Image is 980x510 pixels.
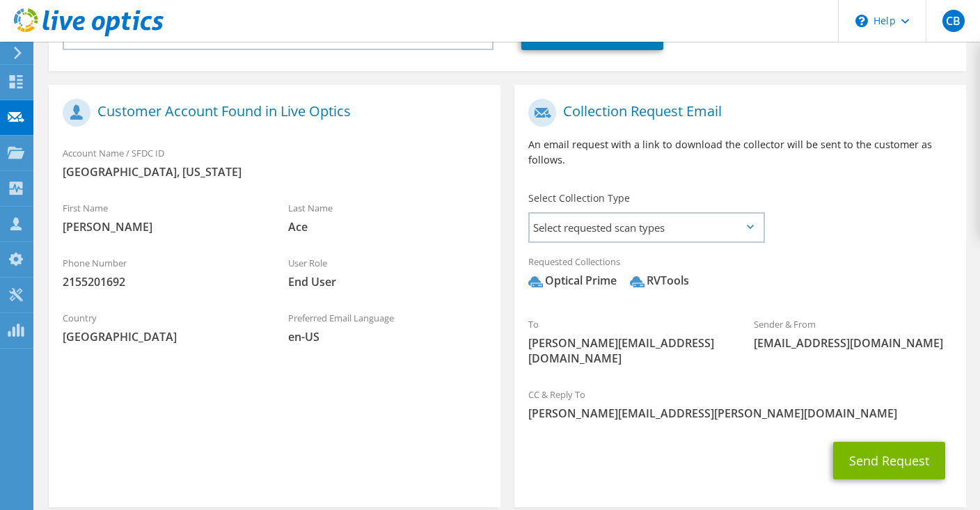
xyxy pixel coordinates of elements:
[49,248,274,296] div: Phone Number
[63,99,480,127] h1: Customer Account Found in Live Optics
[754,335,951,351] span: [EMAIL_ADDRESS][DOMAIN_NAME]
[942,10,965,32] span: CB
[274,248,500,296] div: User Role
[288,274,486,289] span: End User
[49,303,274,351] div: Country
[514,380,966,428] div: CC & Reply To
[63,274,260,289] span: 2155201692
[63,329,260,344] span: [GEOGRAPHIC_DATA]
[528,191,630,205] label: Select Collection Type
[855,15,868,27] svg: \n
[288,219,486,234] span: Ace
[274,303,500,351] div: Preferred Email Language
[49,193,274,241] div: First Name
[528,406,952,421] span: [PERSON_NAME][EMAIL_ADDRESS][PERSON_NAME][DOMAIN_NAME]
[63,219,260,234] span: [PERSON_NAME]
[530,214,763,241] span: Select requested scan types
[514,247,966,303] div: Requested Collections
[528,273,617,289] div: Optical Prime
[514,310,740,373] div: To
[63,164,487,180] span: [GEOGRAPHIC_DATA], [US_STATE]
[274,193,500,241] div: Last Name
[528,99,945,127] h1: Collection Request Email
[288,329,486,344] span: en-US
[528,335,726,366] span: [PERSON_NAME][EMAIL_ADDRESS][DOMAIN_NAME]
[630,273,689,289] div: RVTools
[49,138,500,186] div: Account Name / SFDC ID
[833,442,945,479] button: Send Request
[528,137,952,168] p: An email request with a link to download the collector will be sent to the customer as follows.
[740,310,965,358] div: Sender & From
